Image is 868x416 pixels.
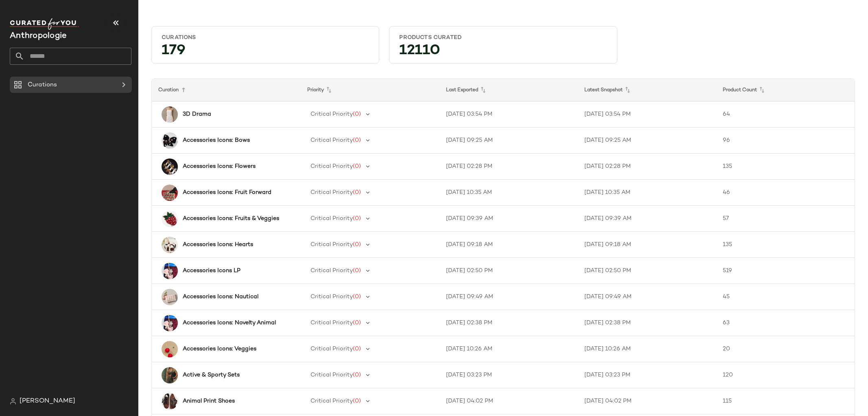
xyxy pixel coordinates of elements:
img: 104969670_262_b [162,211,178,227]
span: Critical Priority [310,372,353,378]
span: (0) [353,294,361,300]
div: Curations [162,34,369,42]
td: [DATE] 03:54 PM [578,101,716,128]
td: 45 [716,284,855,310]
b: Active & Sporty Sets [183,371,240,379]
td: [DATE] 10:35 AM [578,180,716,206]
th: Curation [152,79,301,101]
b: Accessories Icons: Veggies [183,345,256,353]
span: (0) [353,268,361,274]
td: [DATE] 09:49 AM [439,284,578,310]
td: 519 [716,258,855,284]
td: [DATE] 09:18 AM [578,232,716,258]
td: 63 [716,310,855,336]
b: Accessories Icons: Fruit Forward [183,188,271,197]
span: (0) [353,372,361,378]
div: Products Curated [399,34,607,42]
td: [DATE] 10:35 AM [439,180,578,206]
td: 120 [716,362,855,388]
b: Accessories Icons: Flowers [183,162,256,171]
td: [DATE] 09:18 AM [439,232,578,258]
span: (0) [353,346,361,352]
td: 135 [716,232,855,258]
th: Last Exported [439,79,578,101]
td: [DATE] 09:39 AM [578,206,716,232]
td: [DATE] 10:26 AM [439,336,578,362]
span: Critical Priority [310,216,353,222]
td: 46 [716,180,855,206]
b: Accessories Icons: Fruits & Veggies [183,214,279,223]
td: 57 [716,206,855,232]
td: [DATE] 10:26 AM [578,336,716,362]
td: [DATE] 02:38 PM [578,310,716,336]
span: (0) [353,163,361,169]
td: [DATE] 02:50 PM [439,258,578,284]
b: Accessories Icons: Nautical [183,293,258,301]
b: 3D Drama [183,110,211,119]
td: [DATE] 09:49 AM [578,284,716,310]
span: Current Company Name [10,32,67,40]
td: [DATE] 03:23 PM [578,362,716,388]
th: Product Count [716,79,855,101]
img: 102079928_068_b [162,289,178,305]
img: 100777614_010_b [162,106,178,123]
td: [DATE] 02:28 PM [578,154,716,180]
span: (0) [353,189,361,196]
td: 20 [716,336,855,362]
td: [DATE] 03:23 PM [439,362,578,388]
img: 4273529130002_037_b [162,367,178,383]
span: [PERSON_NAME] [20,396,75,406]
span: Critical Priority [310,242,353,248]
img: 102913290_007_b14 [162,158,178,175]
td: 115 [716,388,855,414]
span: Critical Priority [310,163,353,169]
img: 104449954_015_b [162,237,178,253]
th: Latest Snapshot [578,79,716,101]
td: [DATE] 03:54 PM [439,101,578,128]
span: (0) [353,216,361,222]
td: [DATE] 04:02 PM [439,388,578,414]
span: Critical Priority [310,189,353,196]
span: (0) [353,137,361,143]
div: 179 [155,45,376,60]
img: 103040366_012_b14 [162,185,178,201]
b: Animal Print Shoes [183,397,235,405]
img: 101104057_029_b [162,393,178,409]
span: Critical Priority [310,398,353,404]
span: Critical Priority [310,268,353,274]
span: Critical Priority [310,346,353,352]
td: 64 [716,101,855,128]
span: Critical Priority [310,320,353,326]
td: [DATE] 02:50 PM [578,258,716,284]
span: Critical Priority [310,111,353,117]
td: 96 [716,128,855,154]
span: Critical Priority [310,294,353,300]
span: Curations [28,80,57,90]
span: Critical Priority [310,137,353,143]
td: [DATE] 09:25 AM [439,128,578,154]
img: cfy_white_logo.C9jOOHJF.svg [10,18,79,30]
span: (0) [353,398,361,404]
th: Priority [301,79,439,101]
img: 104835582_066_b [162,315,178,331]
td: [DATE] 09:25 AM [578,128,716,154]
td: [DATE] 09:39 AM [439,206,578,232]
div: 12110 [393,45,613,60]
img: 104835582_066_b [162,263,178,279]
img: 91036277_075_b [162,341,178,357]
td: [DATE] 04:02 PM [578,388,716,414]
img: svg%3e [10,398,16,405]
b: Accessories Icons: Hearts [183,240,253,249]
span: (0) [353,320,361,326]
b: Accessories Icons: Novelty Animal [183,319,276,327]
img: 105269385_001_b [162,132,178,149]
span: (0) [353,111,361,117]
span: (0) [353,242,361,248]
td: [DATE] 02:28 PM [439,154,578,180]
b: Accessories Icons: Bows [183,136,250,145]
td: [DATE] 02:38 PM [439,310,578,336]
b: Accessories Icons LP [183,266,241,275]
td: 135 [716,154,855,180]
